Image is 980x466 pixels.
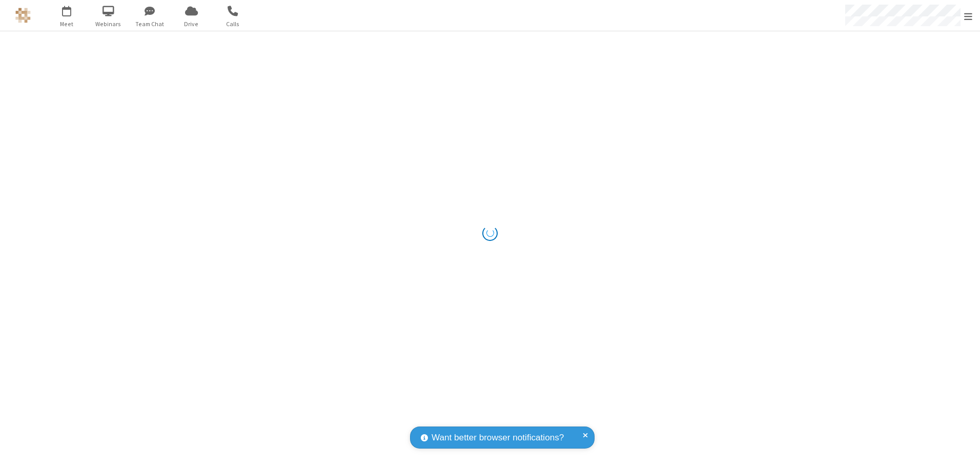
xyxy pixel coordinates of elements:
[48,19,86,29] span: Meet
[131,19,169,29] span: Team Chat
[89,19,128,29] span: Webinars
[214,19,252,29] span: Calls
[172,19,211,29] span: Drive
[432,431,564,444] span: Want better browser notifications?
[15,8,31,23] img: QA Selenium DO NOT DELETE OR CHANGE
